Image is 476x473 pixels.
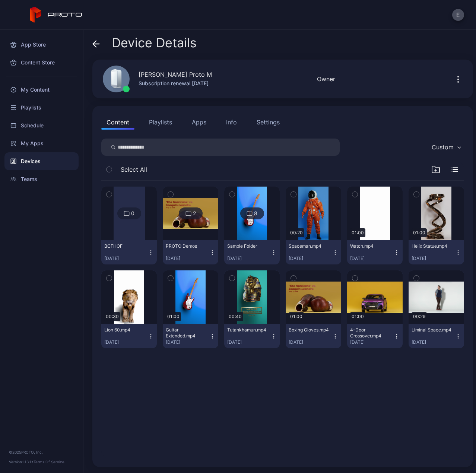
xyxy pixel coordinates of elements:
div: [DATE] [350,255,394,261]
a: Terms Of Service [34,460,64,464]
a: My Apps [4,134,79,152]
div: [DATE] [412,339,455,345]
button: PROTO Demos[DATE] [163,240,218,264]
div: [DATE] [227,255,271,261]
div: [DATE] [104,339,148,345]
div: Helix Statue.mp4 [412,243,453,249]
button: Content [101,115,134,130]
button: Custom [428,139,464,156]
a: App Store [4,36,79,54]
button: Settings [251,115,285,130]
button: 4-Door Crossover.mp4[DATE] [347,324,403,348]
button: Sample Folder[DATE] [224,240,280,264]
div: Info [226,118,237,127]
button: Apps [187,115,212,130]
button: Boxing Gloves.mp4[DATE] [286,324,341,348]
a: Playlists [4,99,79,117]
div: Custom [432,143,454,151]
div: BCFHOF [104,243,145,249]
div: [DATE] [412,255,455,261]
div: PROTO Demos [166,243,207,249]
button: Lion 60.mp4[DATE] [101,324,157,348]
div: [DATE] [166,339,209,345]
div: Subscription renewal [DATE] [139,79,212,88]
button: Info [221,115,242,130]
a: My Content [4,81,79,99]
div: Settings [257,118,280,127]
a: Schedule [4,117,79,134]
div: 4-Door Crossover.mp4 [350,327,391,339]
div: [DATE] [104,255,148,261]
div: 8 [254,210,257,217]
div: Spaceman.mp4 [289,243,330,249]
div: Owner [317,74,335,83]
button: E [452,9,464,21]
button: Liminal Space.mp4[DATE] [409,324,464,348]
span: Version 1.13.1 • [9,460,34,464]
div: [DATE] [227,339,271,345]
div: [DATE] [350,339,394,345]
div: [DATE] [289,339,332,345]
button: Tutankhamun.mp4[DATE] [224,324,280,348]
div: Tutankhamun.mp4 [227,327,268,333]
div: Guitar Extended.mp4 [166,327,207,339]
div: [PERSON_NAME] Proto M [139,70,212,79]
div: [DATE] [289,255,332,261]
div: Watch.mp4 [350,243,391,249]
div: Sample Folder [227,243,268,249]
div: [DATE] [166,255,209,261]
div: Liminal Space.mp4 [412,327,453,333]
button: Playlists [144,115,177,130]
button: Watch.mp4[DATE] [347,240,403,264]
button: Spaceman.mp4[DATE] [286,240,341,264]
div: Lion 60.mp4 [104,327,145,333]
a: Teams [4,170,79,188]
div: 0 [131,210,134,217]
div: © 2025 PROTO, Inc. [9,449,74,455]
span: Device Details [112,36,197,50]
a: Content Store [4,54,79,72]
span: Select All [121,165,147,174]
div: Boxing Gloves.mp4 [289,327,330,333]
button: BCFHOF[DATE] [101,240,157,264]
a: Devices [4,152,79,170]
button: Guitar Extended.mp4[DATE] [163,324,218,348]
button: Helix Statue.mp4[DATE] [409,240,464,264]
div: 2 [193,210,196,217]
